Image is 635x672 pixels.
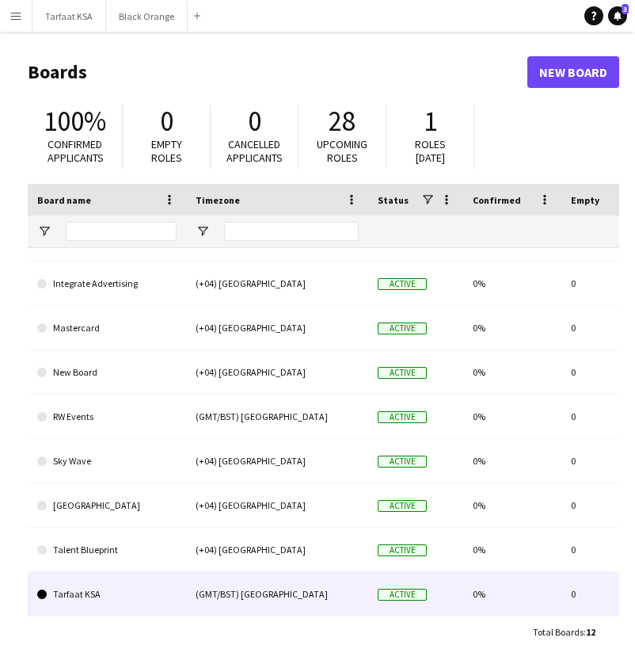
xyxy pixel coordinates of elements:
span: Active [378,500,427,512]
span: Active [378,367,427,379]
span: 100% [44,104,106,139]
a: 3 [608,6,627,25]
span: 12 [586,626,595,638]
span: Empty roles [151,137,182,165]
span: Total Boards [533,626,584,638]
span: Active [378,278,427,290]
button: Open Filter Menu [37,224,51,239]
span: Confirmed [473,194,521,206]
span: Roles [DATE] [415,137,446,165]
input: Board name Filter Input [66,222,177,241]
span: Confirmed applicants [48,137,104,165]
span: Upcoming roles [317,137,367,165]
span: 0 [160,104,173,139]
span: Active [378,323,427,334]
div: 0% [463,572,561,616]
span: Status [378,194,409,206]
a: Integrate Advertising [37,262,177,306]
span: Active [378,589,427,601]
div: (+04) [GEOGRAPHIC_DATA] [186,306,368,349]
span: 1 [424,104,437,139]
div: 0% [463,306,561,349]
a: [GEOGRAPHIC_DATA] [37,483,177,528]
div: (+04) [GEOGRAPHIC_DATA] [186,439,368,483]
span: Active [378,544,427,556]
div: 0% [463,350,561,394]
div: (+04) [GEOGRAPHIC_DATA] [186,262,368,305]
div: : [533,617,595,647]
a: Mastercard [37,306,177,350]
a: Tarfaat KSA [37,572,177,617]
div: 0% [463,439,561,483]
div: (+04) [GEOGRAPHIC_DATA] [186,483,368,527]
span: Cancelled applicants [226,137,283,165]
span: Active [378,411,427,423]
div: 0% [463,528,561,571]
div: 0% [463,395,561,438]
span: Empty [571,194,599,206]
span: Timezone [196,194,240,206]
a: Sky Wave [37,439,177,483]
span: 0 [248,104,261,139]
span: Board name [37,194,91,206]
input: Timezone Filter Input [224,222,359,241]
button: Black Orange [106,1,188,32]
span: Active [378,456,427,468]
a: New Board [527,56,619,88]
a: New Board [37,350,177,395]
a: RW Events [37,395,177,439]
span: 3 [622,4,629,14]
h1: Boards [28,60,527,84]
div: (+04) [GEOGRAPHIC_DATA] [186,528,368,571]
span: 28 [329,104,356,139]
div: (GMT/BST) [GEOGRAPHIC_DATA] [186,572,368,616]
div: (GMT/BST) [GEOGRAPHIC_DATA] [186,395,368,438]
a: Talent Blueprint [37,528,177,572]
div: (+04) [GEOGRAPHIC_DATA] [186,350,368,394]
button: Tarfaat KSA [32,1,106,32]
div: 0% [463,262,561,305]
button: Open Filter Menu [196,224,210,239]
div: 0% [463,483,561,527]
